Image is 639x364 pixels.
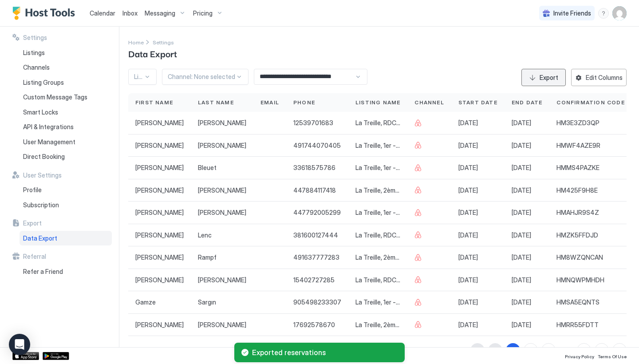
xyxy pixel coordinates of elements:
[512,253,531,261] span: [DATE]
[135,99,173,107] span: First Name
[556,119,600,127] span: HM3E3ZD3QP
[23,63,50,71] span: Channels
[293,253,339,261] span: 491637777283
[135,321,184,329] span: [PERSON_NAME]
[293,276,335,284] span: 15402727285
[512,99,543,107] span: End Date
[198,276,246,284] span: [PERSON_NAME]
[355,164,400,172] span: La Treille, 1er - [GEOGRAPHIC_DATA]
[355,298,400,306] span: La Treille, 1er - [GEOGRAPHIC_DATA]
[135,209,184,217] span: [PERSON_NAME]
[556,209,599,217] span: HMAHJR9S4Z
[198,231,212,239] span: Lenc
[512,276,531,284] span: [DATE]
[23,123,74,131] span: API & Integrations
[198,119,246,127] span: [PERSON_NAME]
[458,119,478,127] span: [DATE]
[293,321,335,329] span: 17692578670
[458,231,478,239] span: [DATE]
[198,142,246,150] span: [PERSON_NAME]
[260,99,279,107] span: Email
[586,73,623,82] div: Edit Columns
[128,39,144,46] span: Home
[254,69,355,84] input: Input Field
[512,186,531,194] span: [DATE]
[20,45,112,60] a: Listings
[135,298,156,306] span: Gamze
[458,253,478,261] span: [DATE]
[252,348,398,357] span: Exported reservations
[20,182,112,198] a: Profile
[20,231,112,246] a: Data Export
[458,142,478,150] span: [DATE]
[23,171,62,179] span: User Settings
[23,219,42,227] span: Export
[355,99,400,107] span: Listing Name
[458,321,478,329] span: [DATE]
[198,253,217,261] span: Rampf
[521,69,566,86] button: Export
[553,9,591,17] span: Invite Friends
[23,253,46,261] span: Referral
[20,264,112,279] a: Refer a Friend
[556,164,600,172] span: HMMS4PAZKE
[355,321,400,329] span: La Treille, 2ème - [GEOGRAPHIC_DATA]
[193,9,213,17] span: Pricing
[355,119,400,127] span: La Treille, RDC - [GEOGRAPHIC_DATA]
[293,231,338,239] span: 381600127444
[198,298,216,306] span: Sargın
[293,186,336,194] span: 447884117418
[20,60,112,75] a: Channels
[20,198,112,213] a: Subscription
[135,231,184,239] span: [PERSON_NAME]
[128,47,177,60] span: Data Export
[90,8,115,18] a: Calendar
[23,234,57,242] span: Data Export
[293,209,341,217] span: 447792005299
[355,186,400,194] span: La Treille, 2ème - [GEOGRAPHIC_DATA]
[153,39,174,46] span: Settings
[135,164,184,172] span: [PERSON_NAME]
[556,186,598,194] span: HM425F9H8E
[20,90,112,105] a: Custom Message Tags
[293,99,315,107] span: Phone
[355,142,400,150] span: La Treille, 1er - [GEOGRAPHIC_DATA]
[355,209,400,217] span: La Treille, 1er - [GEOGRAPHIC_DATA]
[135,142,184,150] span: [PERSON_NAME]
[23,201,59,209] span: Subscription
[458,186,478,194] span: [DATE]
[23,79,64,87] span: Listing Groups
[12,7,79,20] div: Host Tools Logo
[293,119,333,127] span: 12539701683
[128,37,144,47] div: Breadcrumb
[556,253,603,261] span: HM8WZQNCAN
[23,108,58,116] span: Smart Locks
[571,69,627,86] button: Edit Columns
[23,49,45,57] span: Listings
[556,142,600,150] span: HMWF4AZE9R
[23,186,42,194] span: Profile
[512,142,531,150] span: [DATE]
[135,119,184,127] span: [PERSON_NAME]
[198,99,234,107] span: Last Name
[556,298,600,306] span: HMSA5EQNTS
[458,99,497,107] span: Start Date
[145,9,175,17] span: Messaging
[556,231,598,239] span: HMZK5FFDJD
[355,276,400,284] span: La Treille, RDC - [GEOGRAPHIC_DATA]
[355,253,400,261] span: La Treille, 2ème - [GEOGRAPHIC_DATA]
[23,138,75,146] span: User Management
[153,37,174,47] div: Breadcrumb
[20,75,112,90] a: Listing Groups
[512,209,531,217] span: [DATE]
[198,209,246,217] span: [PERSON_NAME]
[20,149,112,164] a: Direct Booking
[23,93,87,101] span: Custom Message Tags
[556,276,604,284] span: HMNQWPMHDH
[556,99,624,107] span: Confirmation Code
[90,9,115,17] span: Calendar
[612,6,627,20] div: User profile
[512,321,531,329] span: [DATE]
[293,164,335,172] span: 33618575786
[355,231,400,239] span: La Treille, RDC - [GEOGRAPHIC_DATA]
